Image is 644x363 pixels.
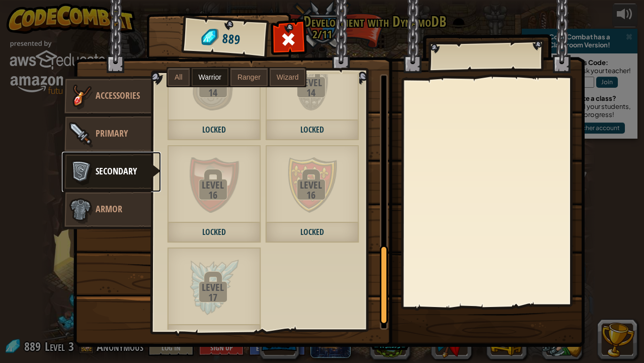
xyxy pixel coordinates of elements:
[167,325,261,345] span: Locked
[265,222,359,243] span: Locked
[265,180,357,190] div: Level
[96,203,122,215] span: Armor
[221,29,241,49] span: 889
[265,120,359,141] span: Locked
[187,157,242,213] img: portrait.png
[65,81,96,111] img: item-icon-accessories.png
[62,190,151,230] a: Armor
[187,260,242,315] img: portrait.png
[277,73,299,81] span: Wizard
[285,157,340,213] img: portrait.png
[265,190,357,200] div: 16
[265,88,357,98] div: 14
[199,73,221,81] span: Warrior
[175,73,183,81] span: All
[167,190,259,200] div: 16
[96,127,128,140] span: Primary
[167,222,261,243] span: Locked
[96,89,140,102] span: Accessories
[167,282,259,292] div: Level
[167,180,259,190] div: Level
[62,76,151,116] a: Accessories
[237,73,261,81] span: Ranger
[65,119,96,149] img: item-icon-primary.png
[96,165,137,177] span: Secondary
[65,157,96,187] img: item-icon-secondary.png
[167,292,259,302] div: 17
[62,152,161,192] a: Secondary
[62,114,151,154] a: Primary
[167,88,259,98] div: 14
[167,120,261,141] span: Locked
[65,195,96,225] img: item-icon-armor.png
[265,78,357,88] div: Level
